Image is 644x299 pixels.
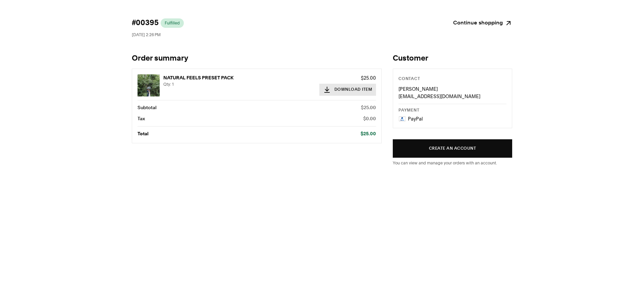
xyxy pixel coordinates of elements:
[453,18,512,28] a: Continue shopping
[132,32,161,37] span: [DATE] 2:26 PM
[165,20,180,26] span: Fulfilled
[138,130,149,138] p: Total
[138,74,160,96] img: NATURAL FEELS PRESET PACK
[319,84,376,96] button: Download Item
[132,54,382,63] h1: Order summary
[132,18,159,28] span: #00395
[319,74,376,82] p: $25.00
[393,160,497,165] span: You can view and manage your orders with an account.
[398,108,419,113] span: Payment
[398,93,480,99] span: [EMAIL_ADDRESS][DOMAIN_NAME]
[398,86,438,92] span: [PERSON_NAME]
[361,130,376,138] p: $25.00
[138,104,157,111] p: Subtotal
[393,139,512,158] button: Create an account
[163,74,316,82] p: NATURAL FEELS PRESET PACK
[138,115,145,123] p: Tax
[398,77,420,81] span: Contact
[393,54,512,63] h2: Customer
[363,115,376,123] p: $0.00
[163,82,174,87] span: Qty: 1
[408,115,423,123] p: PayPal
[361,104,376,111] p: $25.00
